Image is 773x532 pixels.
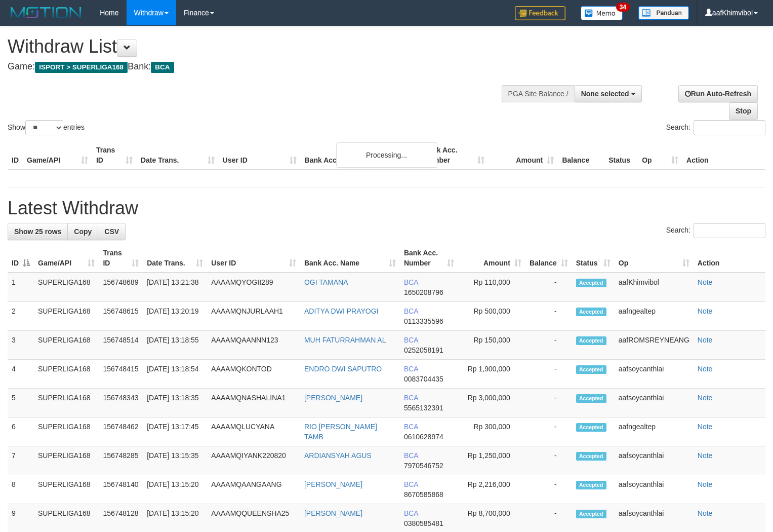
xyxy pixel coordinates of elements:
span: BCA [404,423,418,431]
a: Stop [729,102,758,120]
td: 4 [8,360,34,389]
button: None selected [575,85,642,102]
td: 156748343 [99,389,143,417]
span: Show 25 rows [14,227,61,236]
span: Accepted [576,336,606,345]
label: Show entries [8,120,85,135]
th: Bank Acc. Number: activate to sort column ascending [400,244,458,273]
td: SUPERLIGA168 [34,331,99,360]
input: Search: [694,223,765,238]
span: BCA [404,451,418,460]
th: Status [604,141,638,170]
a: Note [698,365,713,373]
td: 156748415 [99,360,143,389]
td: [DATE] 13:18:35 [143,389,207,417]
td: 5 [8,389,34,417]
th: User ID [219,141,301,170]
a: ARDIANSYAH AGUS [304,451,372,460]
span: Accepted [576,452,606,461]
td: - [525,273,572,302]
td: aafsoycanthlai [615,360,694,389]
th: Op: activate to sort column ascending [615,244,694,273]
td: Rp 500,000 [458,302,525,331]
th: Balance: activate to sort column ascending [525,244,572,273]
h4: Game: Bank: [8,62,505,72]
td: aafngealtep [615,302,694,331]
td: SUPERLIGA168 [34,475,99,504]
span: Accepted [576,308,606,316]
span: Copy [74,227,92,236]
th: Bank Acc. Number [419,141,489,170]
span: Copy 8670585868 to clipboard [404,490,443,499]
th: ID [8,141,23,170]
h1: Withdraw List [8,36,505,57]
th: Bank Acc. Name: activate to sort column ascending [300,244,400,273]
td: 156748140 [99,475,143,504]
span: Accepted [576,279,606,287]
td: SUPERLIGA168 [34,417,99,446]
td: 156748514 [99,331,143,360]
th: User ID: activate to sort column ascending [207,244,300,273]
a: [PERSON_NAME] [304,394,362,402]
td: 1 [8,273,34,302]
td: aafsoycanthlai [615,446,694,475]
td: SUPERLIGA168 [34,302,99,331]
th: Date Trans. [137,141,219,170]
span: Accepted [576,365,606,374]
a: Run Auto-Refresh [678,85,758,102]
th: Op [638,141,682,170]
img: Button%20Memo.svg [581,6,623,20]
td: AAAAMQIYANK220820 [207,446,300,475]
span: CSV [104,227,119,236]
a: Show 25 rows [8,223,68,240]
td: 156748689 [99,273,143,302]
th: ID: activate to sort column descending [8,244,34,273]
span: BCA [404,509,418,517]
td: [DATE] 13:15:20 [143,475,207,504]
td: 7 [8,446,34,475]
td: Rp 3,000,000 [458,389,525,417]
a: CSV [98,223,126,240]
td: - [525,360,572,389]
span: BCA [404,336,418,344]
td: Rp 150,000 [458,331,525,360]
a: OGI TAMANA [304,278,348,286]
td: aafngealtep [615,417,694,446]
a: Note [698,336,713,344]
h1: Latest Withdraw [8,198,765,218]
td: 156748615 [99,302,143,331]
td: SUPERLIGA168 [34,389,99,417]
td: Rp 2,216,000 [458,475,525,504]
td: AAAAMQNASHALINA1 [207,389,300,417]
label: Search: [666,120,765,135]
td: [DATE] 13:21:38 [143,273,207,302]
a: Note [698,451,713,460]
a: ADITYA DWI PRAYOGI [304,307,379,315]
td: AAAAMQLUCYANA [207,417,300,446]
td: AAAAMQYOGII289 [207,273,300,302]
span: Copy 0252058191 to clipboard [404,346,443,354]
td: AAAAMQKONTOD [207,360,300,389]
th: Action [682,141,765,170]
a: [PERSON_NAME] [304,480,362,488]
th: Date Trans.: activate to sort column ascending [143,244,207,273]
td: Rp 300,000 [458,417,525,446]
th: Game/API: activate to sort column ascending [34,244,99,273]
a: [PERSON_NAME] [304,509,362,517]
span: BCA [404,307,418,315]
th: Bank Acc. Name [301,141,420,170]
span: Accepted [576,423,606,432]
td: [DATE] 13:17:45 [143,417,207,446]
td: 8 [8,475,34,504]
span: BCA [404,480,418,488]
div: PGA Site Balance / [502,85,575,102]
a: RIO [PERSON_NAME] TAMB [304,423,377,441]
th: Trans ID: activate to sort column ascending [99,244,143,273]
a: Note [698,307,713,315]
select: Showentries [25,120,63,135]
th: Game/API [23,141,92,170]
span: Copy 0113335596 to clipboard [404,317,443,325]
td: 3 [8,331,34,360]
td: aafsoycanthlai [615,389,694,417]
td: Rp 110,000 [458,273,525,302]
